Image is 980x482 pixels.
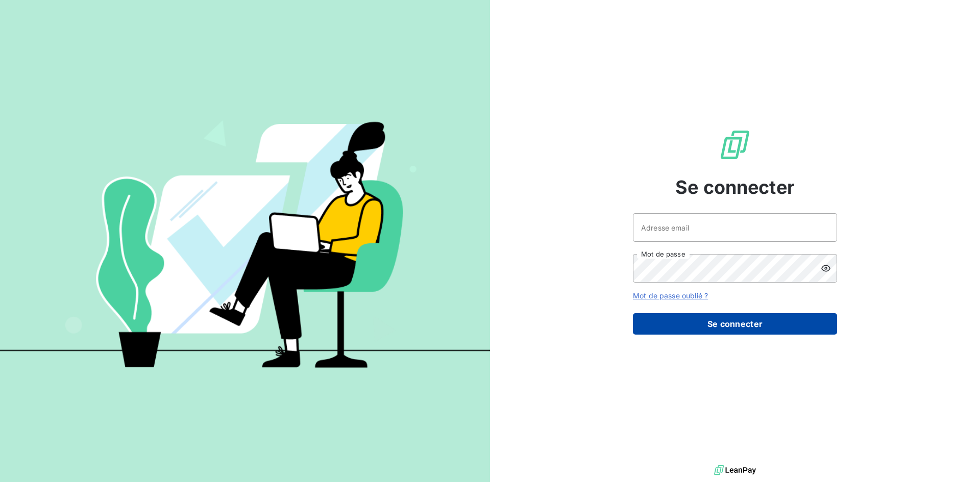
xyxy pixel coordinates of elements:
[714,463,756,478] img: logo
[633,213,837,242] input: placeholder
[633,291,708,300] a: Mot de passe oublié ?
[633,313,837,335] button: Se connecter
[675,173,795,201] span: Se connecter
[719,129,751,161] img: Logo LeanPay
